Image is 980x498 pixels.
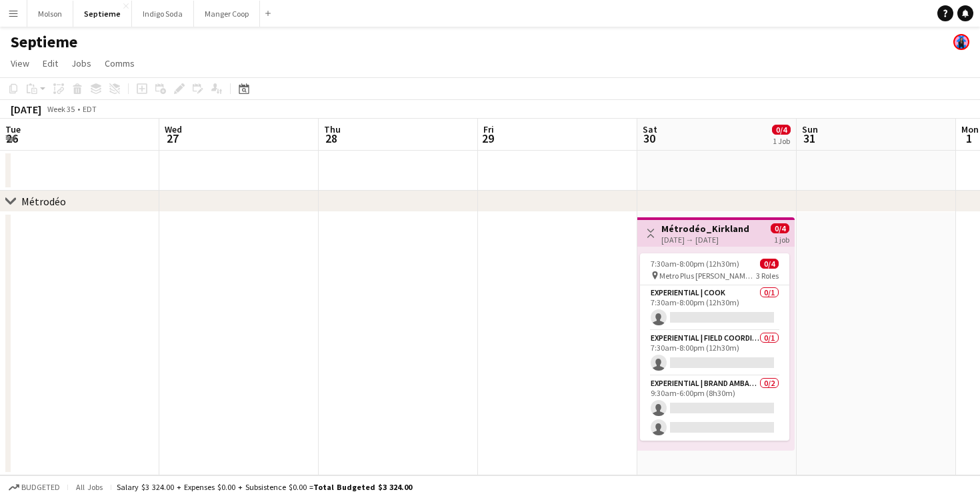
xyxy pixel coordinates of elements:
span: 29 [481,131,494,146]
h3: Métrodéo_Kirkland [661,223,749,235]
a: Jobs [66,55,97,72]
div: [DATE] → [DATE] [661,235,749,245]
span: All jobs [73,482,105,492]
span: Jobs [71,57,91,69]
h1: Septieme [11,32,77,52]
span: 28 [322,131,341,146]
div: 1 Job [773,136,790,146]
app-user-avatar: Laurence Pare [953,34,969,50]
span: 27 [163,131,182,146]
span: Total Budgeted $3 324.00 [313,482,412,492]
a: Edit [37,55,63,72]
span: Fri [483,123,494,135]
span: 0/4 [760,259,779,269]
button: Manger Coop [194,1,260,27]
div: Métrodéo [21,195,66,208]
app-job-card: 7:30am-8:00pm (12h30m)0/4 Metro Plus [PERSON_NAME] Blainville3 RolesExperiential | Cook0/17:30am-... [640,253,789,441]
app-card-role: Experiential | Field Coordinator0/17:30am-8:00pm (12h30m) [640,331,789,376]
span: Week 35 [44,104,77,114]
a: View [5,55,35,72]
button: Budgeted [7,480,62,495]
span: 0/4 [772,125,791,135]
span: Sat [643,123,657,135]
app-card-role: Experiential | Brand Ambassador0/29:30am-6:00pm (8h30m) [640,376,789,441]
span: 31 [800,131,818,146]
span: 3 Roles [756,271,779,281]
span: View [11,57,29,69]
span: Edit [43,57,58,69]
span: 26 [3,131,21,146]
app-card-role: Experiential | Cook0/17:30am-8:00pm (12h30m) [640,285,789,331]
div: EDT [83,104,97,114]
div: 1 job [774,233,789,245]
span: Budgeted [21,483,60,492]
a: Comms [99,55,140,72]
span: Thu [324,123,341,135]
span: Tue [5,123,21,135]
button: Indigo Soda [132,1,194,27]
button: Septieme [73,1,132,27]
span: 7:30am-8:00pm (12h30m) [651,259,739,269]
span: Metro Plus [PERSON_NAME] Blainville [659,271,756,281]
span: Wed [165,123,182,135]
div: Salary $3 324.00 + Expenses $0.00 + Subsistence $0.00 = [117,482,412,492]
span: Mon [961,123,979,135]
span: Sun [802,123,818,135]
button: Molson [27,1,73,27]
span: 1 [959,131,979,146]
span: 0/4 [771,223,789,233]
span: 30 [641,131,657,146]
span: Comms [105,57,135,69]
div: [DATE] [11,103,41,116]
